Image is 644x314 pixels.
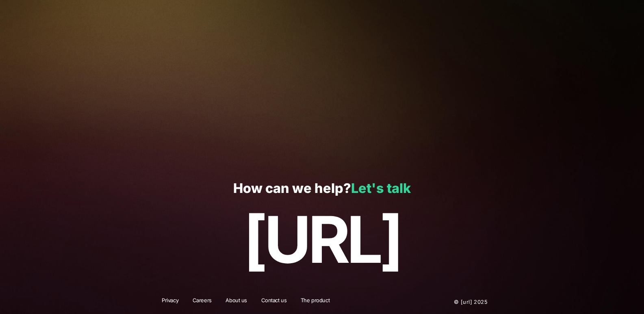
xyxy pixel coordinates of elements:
[156,297,184,307] a: Privacy
[351,180,411,196] a: Let's talk
[17,203,626,275] p: [URL]
[220,297,252,307] a: About us
[295,297,335,307] a: The product
[17,181,626,196] p: How can we help?
[187,297,217,307] a: Careers
[405,297,488,307] p: © [URL] 2025
[256,297,292,307] a: Contact us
